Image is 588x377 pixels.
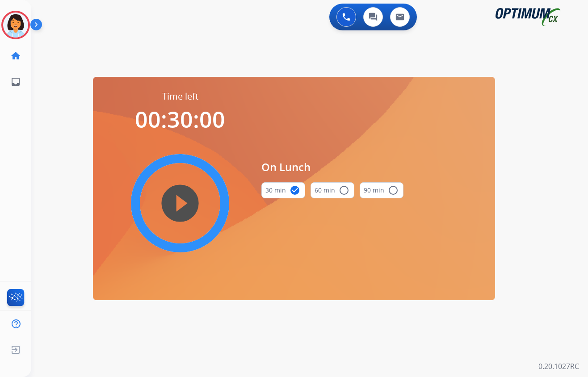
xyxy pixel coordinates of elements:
button: 90 min [360,182,403,198]
button: 60 min [311,182,354,198]
mat-icon: home [10,50,21,61]
span: 00:30:00 [135,104,225,134]
mat-icon: radio_button_unchecked [339,185,349,196]
mat-icon: radio_button_unchecked [388,185,399,196]
span: Time left [162,90,198,103]
button: 30 min [261,182,305,198]
mat-icon: inbox [10,76,21,87]
p: 0.20.1027RC [538,361,579,372]
img: avatar [3,13,28,38]
mat-icon: check_circle [290,185,300,196]
span: On Lunch [261,159,403,175]
mat-icon: play_circle_filled [175,198,185,209]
